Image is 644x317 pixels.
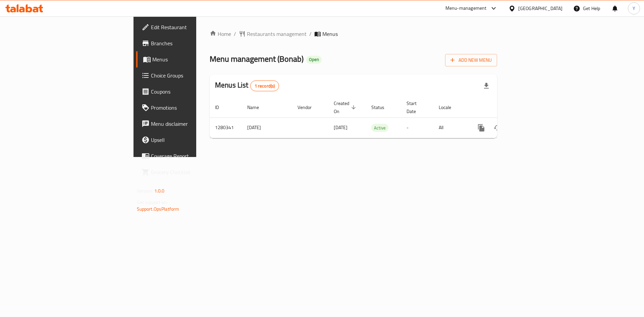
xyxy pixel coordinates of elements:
[298,103,320,111] span: Vendor
[151,88,236,96] span: Coupons
[151,120,236,128] span: Menu disclaimer
[137,187,153,195] span: Version:
[473,120,489,136] button: more
[306,56,322,64] div: Open
[445,4,487,12] div: Menu-management
[154,187,165,195] span: 1.0.0
[407,99,425,115] span: Start Date
[334,123,347,132] span: [DATE]
[136,116,241,132] a: Menu disclaimer
[371,103,393,111] span: Status
[137,205,179,213] a: Support.OpsPlatform
[489,120,505,136] button: Change Status
[215,103,228,111] span: ID
[136,100,241,116] a: Promotions
[371,124,388,132] span: Active
[468,97,543,118] th: Actions
[136,84,241,100] a: Coupons
[210,51,304,66] span: Menu management ( Bonab )
[136,35,241,51] a: Branches
[633,5,635,12] span: Y
[478,78,494,94] div: Export file
[322,30,338,38] span: Menus
[151,152,236,160] span: Coverage Report
[136,132,241,148] a: Upsell
[309,30,312,38] li: /
[242,117,292,138] td: [DATE]
[137,198,168,207] span: Get support on:
[215,80,279,91] h2: Menus List
[136,164,241,180] a: Grocery Checklist
[250,81,279,91] div: Total records count
[151,39,236,47] span: Branches
[151,168,236,176] span: Grocery Checklist
[334,99,358,115] span: Created On
[433,117,468,138] td: All
[152,55,236,63] span: Menus
[210,97,543,138] table: enhanced table
[450,56,492,64] span: Add New Menu
[239,30,307,38] a: Restaurants management
[151,71,236,80] span: Choice Groups
[210,30,497,38] nav: breadcrumb
[439,103,460,111] span: Locale
[401,117,433,138] td: -
[445,54,497,66] button: Add New Menu
[136,51,241,67] a: Menus
[136,19,241,35] a: Edit Restaurant
[251,83,279,89] span: 1 record(s)
[247,103,268,111] span: Name
[247,30,307,38] span: Restaurants management
[136,148,241,164] a: Coverage Report
[136,67,241,84] a: Choice Groups
[151,23,236,31] span: Edit Restaurant
[306,57,322,62] span: Open
[151,136,236,144] span: Upsell
[151,104,236,112] span: Promotions
[518,5,562,12] div: [GEOGRAPHIC_DATA]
